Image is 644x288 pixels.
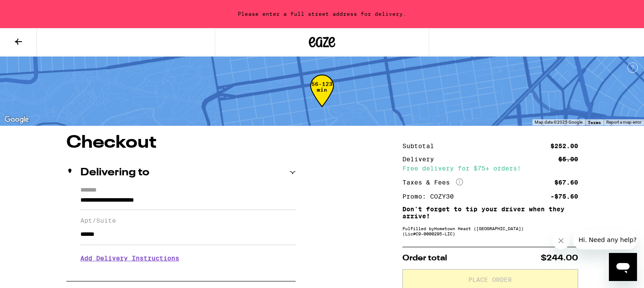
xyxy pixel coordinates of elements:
div: $5.00 [558,156,578,162]
iframe: Button to launch messaging window [609,253,637,281]
div: 56-123 min [310,81,334,114]
div: -$75.60 [550,193,578,199]
div: Fulfilled by Hometown Heart ([GEOGRAPHIC_DATA]) (Lic# C9-0000295-LIC ) [402,226,578,236]
div: $67.60 [554,179,578,185]
div: Promo: COZY30 [402,193,460,199]
img: Google [2,114,31,125]
p: Don't forget to tip your driver when they arrive! [402,206,578,220]
label: Apt/Suite [80,217,296,224]
iframe: Close message [552,232,570,249]
span: Place Order [468,277,512,283]
iframe: Message from company [573,230,637,249]
p: We'll contact you at [PHONE_NUMBER] when we arrive [80,268,296,275]
span: Map data ©2025 Google [535,120,582,124]
div: $252.00 [550,143,578,149]
a: Open this area in Google Maps (opens a new window) [2,114,31,125]
h3: Add Delivery Instructions [80,248,296,268]
div: Delivery [402,156,440,162]
div: Taxes & Fees [402,178,463,186]
div: Subtotal [402,143,440,149]
span: Order total [402,254,447,262]
h2: Delivering to [80,167,149,178]
span: $244.00 [541,254,578,262]
div: Free delivery for $75+ orders! [402,165,578,171]
a: Terms [588,120,601,125]
h1: Checkout [66,134,296,152]
a: Report a map error [606,120,641,124]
